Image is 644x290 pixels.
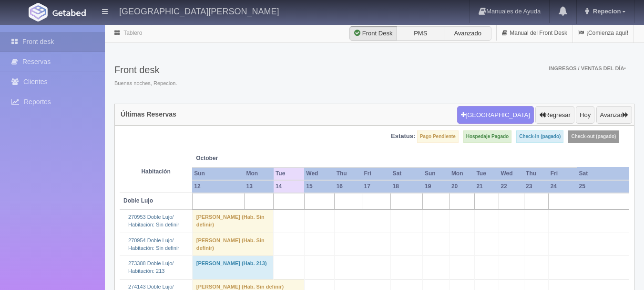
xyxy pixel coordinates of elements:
label: Avanzado [444,26,491,41]
th: Sat [391,167,423,180]
td: [PERSON_NAME] (Hab. Sin definir) [192,210,274,233]
td: [PERSON_NAME] (Hab. Sin definir) [192,233,274,256]
label: Check-in (pagado) [516,130,563,143]
th: Fri [549,167,577,180]
th: 19 [423,180,450,193]
a: ¡Comienza aquí! [573,24,634,43]
th: 14 [274,180,304,193]
button: Regresar [535,106,574,124]
strong: Habitación [141,168,170,175]
th: 17 [362,180,391,193]
th: Wed [499,167,524,180]
h3: Front desk [114,64,177,75]
th: 15 [304,180,334,193]
th: Tue [274,167,304,180]
th: Mon [245,167,274,180]
th: 16 [335,180,362,193]
th: Mon [450,167,475,180]
b: Doble Lujo [123,197,153,204]
th: Thu [335,167,362,180]
th: Thu [524,167,549,180]
img: Getabed [52,9,86,16]
th: 13 [245,180,274,193]
label: Pago Pendiente [417,130,459,143]
th: 12 [192,180,244,193]
h4: [GEOGRAPHIC_DATA][PERSON_NAME] [119,5,279,17]
th: 18 [391,180,423,193]
th: 24 [549,180,577,193]
a: Tablero [123,30,142,36]
th: Sat [577,167,629,180]
label: PMS [397,26,444,41]
th: 21 [474,180,499,193]
img: Getabed [29,3,48,21]
th: Sun [423,167,450,180]
th: 23 [524,180,549,193]
th: 20 [450,180,475,193]
a: Manual del Front Desk [497,24,572,43]
label: Estatus: [391,132,415,141]
span: October [196,154,270,162]
a: 270954 Doble Lujo/Habitación: Sin definir [128,237,179,251]
th: Fri [362,167,391,180]
button: Avanzar [596,106,632,124]
a: 273388 Doble Lujo/Habitación: 213 [128,260,174,274]
label: Hospedaje Pagado [463,130,511,143]
th: 25 [577,180,629,193]
th: Wed [304,167,334,180]
th: Tue [474,167,499,180]
label: Front Desk [349,26,397,41]
a: 270953 Doble Lujo/Habitación: Sin definir [128,214,179,227]
th: 22 [499,180,524,193]
td: [PERSON_NAME] (Hab. 213) [192,256,274,279]
label: Check-out (pagado) [568,130,619,143]
th: Sun [192,167,244,180]
span: Ingresos / Ventas del día [549,65,626,71]
button: [GEOGRAPHIC_DATA] [457,106,534,124]
span: Repecion [591,8,621,15]
span: Buenas noches, Repecion. [114,80,177,87]
button: Hoy [576,106,594,124]
h4: Últimas Reservas [121,111,176,118]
